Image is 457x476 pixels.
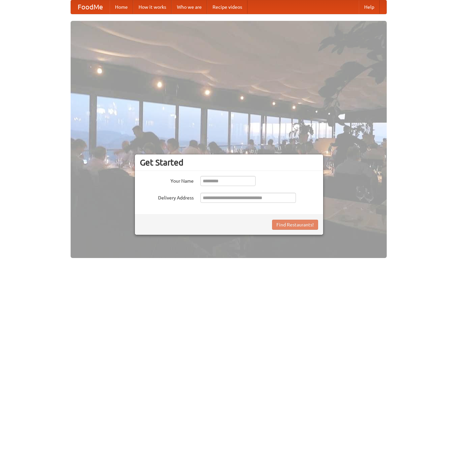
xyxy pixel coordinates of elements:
[71,0,110,14] a: FoodMe
[359,0,380,14] a: Help
[140,176,194,184] label: Your Name
[133,0,172,14] a: How it works
[140,157,318,168] h3: Get Started
[207,0,247,14] a: Recipe videos
[110,0,133,14] a: Home
[172,0,207,14] a: Who we are
[140,193,194,201] label: Delivery Address
[272,220,318,230] button: Find Restaurants!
